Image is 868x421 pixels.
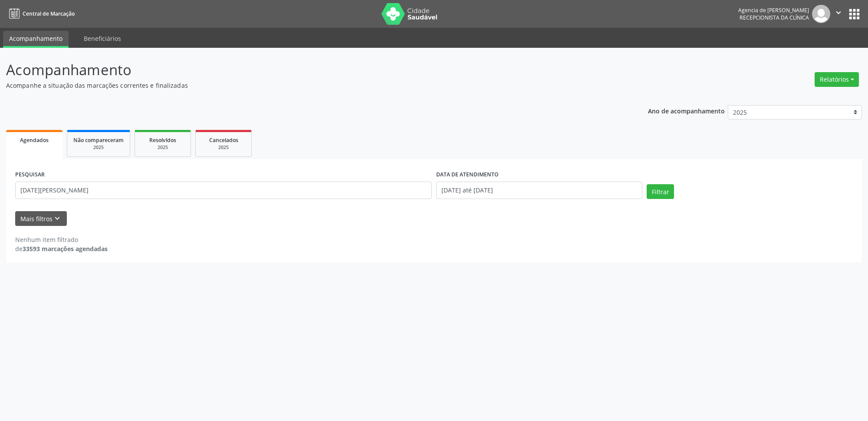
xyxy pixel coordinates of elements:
button: Relatórios [815,72,859,87]
input: Nome, código do beneficiário ou CPF [15,182,432,199]
span: Resolvidos [149,136,176,144]
span: Cancelados [209,136,238,144]
p: Ano de acompanhamento [648,105,725,116]
p: Acompanhamento [6,59,605,81]
div: 2025 [73,144,124,151]
a: Central de Marcação [6,7,75,21]
i: keyboard_arrow_down [53,214,62,223]
img: img [812,5,830,23]
label: PESQUISAR [15,168,45,182]
button: Mais filtroskeyboard_arrow_down [15,211,67,226]
span: Não compareceram [73,136,124,144]
div: Agencia de [PERSON_NAME] [738,7,809,14]
p: Acompanhe a situação das marcações correntes e finalizadas [6,81,605,90]
i:  [834,8,843,17]
div: Nenhum item filtrado [15,235,108,244]
input: Selecione um intervalo [436,182,642,199]
span: Recepcionista da clínica [740,14,809,21]
button: Filtrar [647,184,674,199]
div: 2025 [202,144,245,151]
span: Central de Marcação [23,10,75,17]
button:  [830,5,847,23]
strong: 33593 marcações agendadas [23,245,108,253]
button: apps [847,7,862,22]
span: Agendados [20,136,49,144]
div: de [15,244,108,253]
div: 2025 [141,144,184,151]
a: Acompanhamento [3,31,69,48]
a: Beneficiários [78,31,127,46]
label: DATA DE ATENDIMENTO [436,168,499,182]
